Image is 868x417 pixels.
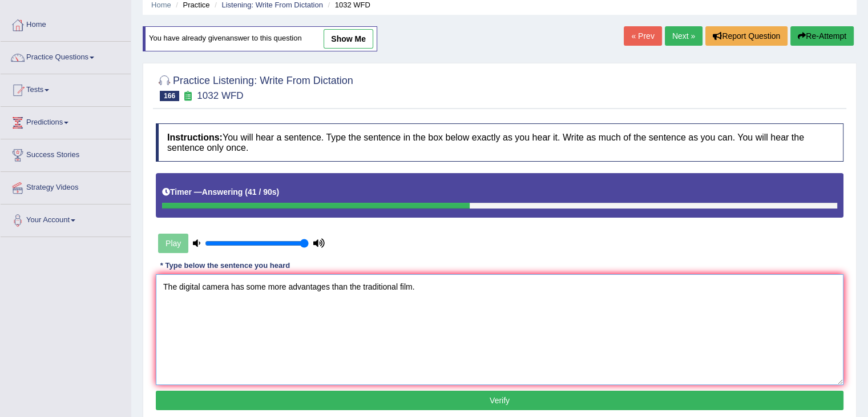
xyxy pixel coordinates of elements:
[156,391,843,410] button: Verify
[790,26,854,46] button: Re-Attempt
[245,187,248,197] b: (
[1,42,131,70] a: Practice Questions
[197,90,243,101] small: 1032 WFD
[1,172,131,201] a: Strategy Videos
[705,26,788,46] button: Report Question
[1,107,131,135] a: Predictions
[221,1,323,9] a: Listening: Write From Dictation
[1,205,131,233] a: Your Account
[324,29,373,49] a: show me
[156,123,843,162] h4: You will hear a sentence. Type the sentence in the box below exactly as you hear it. Write as muc...
[156,73,353,101] h2: Practice Listening: Write From Dictation
[167,133,223,142] b: Instructions:
[248,187,277,197] b: 41 / 90s
[1,9,131,38] a: Home
[160,91,179,101] span: 166
[202,187,243,197] b: Answering
[624,26,661,46] a: « Prev
[277,187,280,197] b: )
[162,188,279,197] h5: Timer —
[151,1,171,9] a: Home
[665,26,703,46] a: Next »
[182,91,194,102] small: Exam occurring question
[156,260,294,271] div: * Type below the sentence you heard
[1,139,131,168] a: Success Stories
[1,74,131,103] a: Tests
[143,26,377,51] div: You have already given answer to this question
